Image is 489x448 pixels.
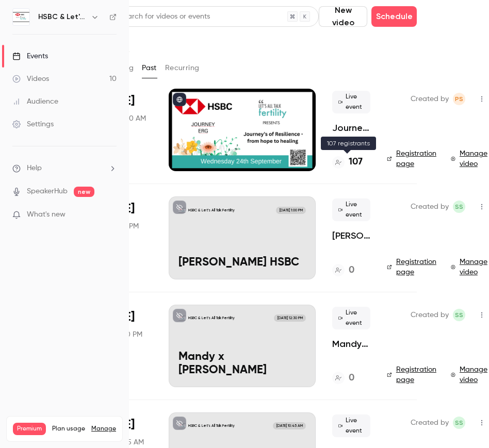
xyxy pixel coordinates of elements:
[142,60,157,76] button: Past
[332,122,370,134] a: Journey's of Resilience - from hope to healing
[188,423,235,428] p: HSBC & Let's All Talk Fertility
[453,309,465,321] span: Sophie Sulehria
[349,155,363,169] h4: 107
[12,163,117,174] li: help-dropdown-opener
[455,309,463,321] span: SS
[178,256,306,270] p: [PERSON_NAME] HSBC
[349,263,354,277] h4: 0
[453,417,465,429] span: Sophie Sulehria
[387,148,438,169] a: Registration page
[169,196,316,279] a: Paul HSBCHSBC & Let's All Talk Fertility[DATE] 1:00 PM[PERSON_NAME] HSBC
[387,257,438,277] a: Registration page
[91,425,116,433] a: Manage
[411,93,449,105] span: Created by
[27,163,42,174] span: Help
[332,414,370,437] span: Live event
[349,371,354,385] h4: 0
[276,207,305,214] span: [DATE] 1:00 PM
[165,60,200,76] button: Recurring
[455,93,463,105] span: Ps
[411,201,449,213] span: Created by
[188,208,235,213] p: HSBC & Let's All Talk Fertility
[453,93,465,105] span: Phil spurr
[387,364,438,385] a: Registration page
[13,423,46,435] span: Premium
[12,119,54,129] div: Settings
[332,229,370,242] a: [PERSON_NAME] HSBC
[332,91,370,113] span: Live event
[332,155,363,169] a: 107
[411,417,449,429] span: Created by
[38,12,87,22] h6: HSBC & Let's All Talk Fertility
[332,371,354,385] a: 0
[371,6,417,27] button: Schedule
[332,338,370,350] a: Mandy x [PERSON_NAME]
[12,51,48,61] div: Events
[52,425,85,433] span: Plan usage
[455,417,463,429] span: SS
[332,307,370,329] span: Live event
[107,11,210,22] div: Search for videos or events
[332,198,370,221] span: Live event
[453,201,465,213] span: Sophie Sulehria
[27,186,68,197] a: SpeakerHub
[332,263,354,277] a: 0
[273,422,305,429] span: [DATE] 10:45 AM
[13,9,29,25] img: HSBC & Let's All Talk Fertility
[104,210,117,220] iframe: Noticeable Trigger
[12,74,49,84] div: Videos
[178,351,306,377] p: Mandy x [PERSON_NAME]
[169,305,316,387] a: Mandy x SophieHSBC & Let's All Talk Fertility[DATE] 12:30 PMMandy x [PERSON_NAME]
[455,201,463,213] span: SS
[411,309,449,321] span: Created by
[188,316,235,321] p: HSBC & Let's All Talk Fertility
[319,6,367,27] button: New video
[12,96,58,107] div: Audience
[74,187,94,197] span: new
[27,209,66,220] span: What's new
[274,314,305,322] span: [DATE] 12:30 PM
